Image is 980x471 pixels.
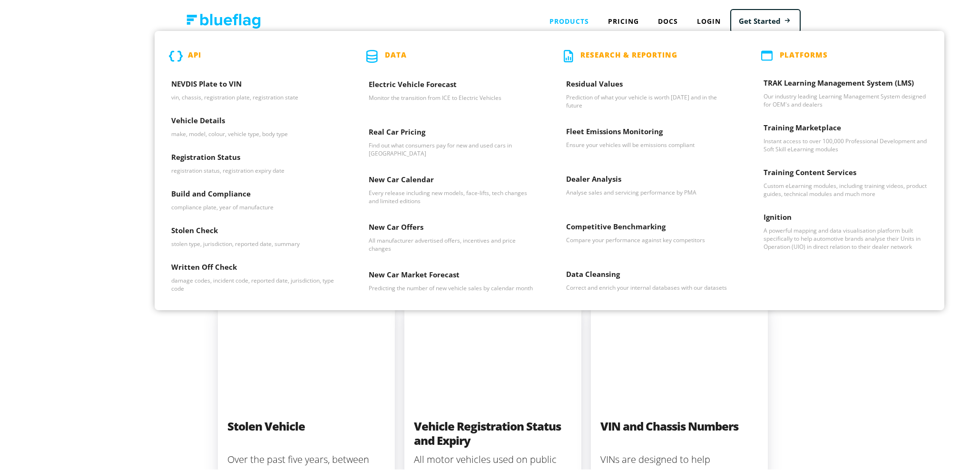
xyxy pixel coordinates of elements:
h3: Vehicle Registration Status and Expiry [414,417,572,451]
a: Get Started [730,7,801,31]
p: registration status, registration expiry date [171,165,335,173]
a: New Car Offers - All manufacturer advertised offers, incentives and price changes [352,213,549,261]
img: Stolen Vehicle [218,302,395,408]
img: Blue Flag logo [186,12,261,27]
a: New Car Calendar - Every release including new models, face-lifts, tech changes and limited editions [352,166,549,213]
h3: Vehicle Details [171,114,335,128]
p: Research & Reporting [580,48,677,61]
h3: Training Marketplace [764,121,928,135]
h3: VIN and Chassis Numbers [600,417,758,451]
a: Competitive Benchmarking - Compare your performance against key competitors [549,213,747,260]
p: Our industry leading Learning Management System designed for OEM's and dealers [764,90,928,107]
p: Data [385,48,407,61]
p: Analyse sales and servicing performance by PMA [566,186,730,195]
a: Ignition - A powerful mapping and data visualisation platform built specifically to help automoti... [747,203,944,256]
a: NEVDIS Plate to VIN - vin, chassis, registration plate, registration state [155,70,352,107]
p: stolen type, jurisdiction, reported date, summary [171,238,335,246]
p: Custom eLearning modules, including training videos, product guides, technical modules and much more [764,180,928,196]
h3: Residual Values [566,77,730,91]
h3: Registration Status [171,150,335,165]
p: Compare your performance against key competitors [566,234,730,242]
h3: Written Off Check [171,260,335,275]
p: API [188,48,201,61]
p: A powerful mapping and data visualisation platform built specifically to help automotive brands a... [764,225,928,249]
h3: Fleet Emissions Monitoring [566,125,730,139]
h3: Electric Vehicle Forecast [369,78,533,92]
p: damage codes, incident code, reported date, jurisdiction, type code [171,275,335,291]
p: Predicting the number of new vehicle sales by calendar month [369,282,533,290]
a: Residual Values - Prediction of what your vehicle is worth today and in the future [549,70,747,118]
h3: Ignition [764,210,928,225]
a: Fleet Emissions Monitoring - Ensure your vehicles will be emissions compliant [549,118,747,165]
p: Prediction of what your vehicle is worth [DATE] and in the future [566,91,730,108]
a: Stolen Check - stolen type, jurisdiction, reported date, summary [155,216,352,253]
a: Electric Vehicle Forecast - Monitor the transition from ICE to Electric Vehicles [352,70,549,118]
a: Written Off Check - damage codes, incident code, reported date, jurisdiction, type code [155,253,352,298]
p: PLATFORMS [780,48,828,59]
h3: Real Car Pricing [369,125,533,139]
a: Registration Status - registration status, registration expiry date [155,143,352,180]
h3: Data Cleansing [566,267,730,282]
h3: Stolen Vehicle [227,417,385,451]
p: vin, chassis, registration plate, registration state [171,91,335,99]
a: Login to Blue Flag application [687,10,730,29]
p: Correct and enrich your internal databases with our datasets [566,282,730,290]
p: Ensure your vehicles will be emissions compliant [566,139,730,147]
a: Training Content Services - Custom eLearning modules, including training videos, product guides, ... [747,158,944,203]
p: All manufacturer advertised offers, incentives and price changes [369,235,533,251]
h3: New Car Calendar [369,173,533,187]
p: Every release including new models, face-lifts, tech changes and limited editions [369,187,533,203]
a: Build and Compliance - compliance plate, year of manufacture [155,180,352,216]
a: TRAK Learning Management System (LMS) - Our industry leading Learning Management System designed ... [747,69,944,114]
a: Real Car Pricing - Find out what consumers pay for new and used cars in Australia [352,118,549,166]
p: Find out what consumers pay for new and used cars in [GEOGRAPHIC_DATA] [369,139,533,156]
a: Vehicle Details - make, model, colour, vehicle type, body type [155,107,352,143]
div: Products [540,10,598,29]
h3: Dealer Analysis [566,172,730,186]
h3: Stolen Check [171,224,335,238]
p: Monitor the transition from ICE to Electric Vehicles [369,92,533,100]
a: Dealer Analysis - Analyse sales and servicing performance by PMA [549,165,747,213]
h3: NEVDIS Plate to VIN [171,77,335,91]
a: Data Cleansing - Correct and enrich your internal databases with our datasets [549,260,747,308]
h3: New Car Offers [369,220,533,235]
h3: New Car Market Forecast [369,268,533,282]
p: make, model, colour, vehicle type, body type [171,128,335,136]
h3: Competitive Benchmarking [566,220,730,234]
h3: TRAK Learning Management System (LMS) [764,76,928,90]
a: Docs [648,10,687,29]
img: VIN and Chassis Numbers [591,302,768,408]
h3: Training Content Services [764,166,928,180]
a: New Car Market Forecast - Predicting the number of new vehicle sales by calendar month [352,261,549,308]
p: Instant access to over 100,000 Professional Development and Soft Skill eLearning modules [764,135,928,151]
a: Pricing [598,10,648,29]
a: Training Marketplace - Instant access to over 100,000 Professional Development and Soft Skill eLe... [747,114,944,158]
img: Vehicle Registration Status and Expiry [404,302,581,408]
p: compliance plate, year of manufacture [171,201,335,209]
h3: Build and Compliance [171,187,335,201]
